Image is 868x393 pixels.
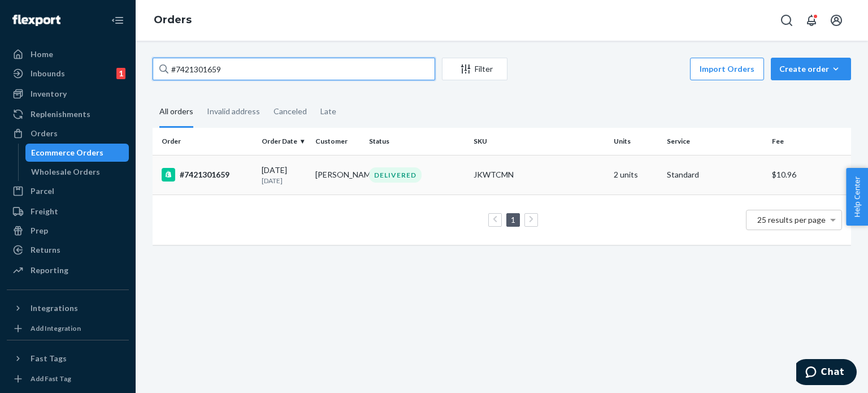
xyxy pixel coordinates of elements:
th: Status [364,128,469,155]
div: JKWTCMN [474,169,604,180]
button: Help Center [846,168,868,226]
img: Flexport logo [12,15,60,26]
th: Order Date [257,128,311,155]
div: Fast Tags [31,353,67,364]
div: Late [320,97,336,126]
a: Parcel [7,182,129,200]
a: Replenishments [7,105,129,123]
a: Orders [7,124,129,142]
th: SKU [469,128,609,155]
div: Invalid address [207,97,260,126]
div: Customer [315,136,360,146]
div: 1 [116,68,125,79]
div: Integrations [31,303,78,314]
button: Open account menu [825,9,848,32]
a: Returns [7,241,129,259]
div: DELIVERED [369,167,422,183]
div: Wholesale Orders [31,166,100,178]
a: Inventory [7,85,129,103]
a: Reporting [7,261,129,279]
th: Order [153,128,257,155]
a: Home [7,45,129,63]
a: Ecommerce Orders [25,144,129,162]
div: [DATE] [262,165,306,185]
div: Add Fast Tag [31,374,71,383]
button: Import Orders [690,58,764,80]
p: Standard [667,169,762,180]
a: Orders [154,14,192,26]
div: Filter [442,63,507,75]
div: Prep [31,225,48,236]
div: Parcel [31,185,54,197]
div: Home [31,49,53,60]
input: Search orders [153,58,435,80]
a: Freight [7,202,129,221]
button: Integrations [7,299,129,317]
div: #7421301659 [162,168,253,182]
div: Returns [31,244,60,256]
div: Create order [779,63,843,75]
button: Fast Tags [7,349,129,368]
button: Open Search Box [775,9,798,32]
a: Wholesale Orders [25,163,129,181]
div: Add Integration [31,323,81,333]
div: Reporting [31,265,68,276]
div: Inventory [31,88,67,100]
button: Open notifications [800,9,823,32]
ol: breadcrumbs [145,4,201,37]
th: Service [662,128,767,155]
td: 2 units [609,155,663,195]
div: Canceled [274,97,307,126]
th: Units [609,128,663,155]
td: $10.96 [767,155,851,195]
span: 25 results per page [757,215,826,224]
div: Replenishments [31,109,90,120]
a: Page 1 is your current page [509,215,518,224]
button: Filter [442,58,507,80]
a: Inbounds1 [7,64,129,83]
button: Create order [771,58,851,80]
th: Fee [767,128,851,155]
button: Close Navigation [106,9,129,32]
div: All orders [159,97,193,128]
div: Freight [31,206,58,217]
iframe: Opens a widget where you can chat to one of our agents [796,359,857,387]
p: [DATE] [262,176,306,185]
a: Add Integration [7,322,129,335]
td: [PERSON_NAME] [311,155,364,195]
a: Add Fast Tag [7,372,129,386]
div: Inbounds [31,68,65,79]
div: Orders [31,128,58,139]
div: Ecommerce Orders [31,147,103,158]
a: Prep [7,222,129,240]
